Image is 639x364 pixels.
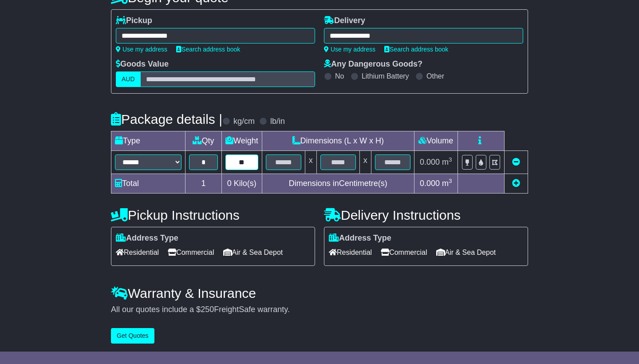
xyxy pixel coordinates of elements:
[381,245,427,259] span: Commercial
[329,245,372,259] span: Residential
[111,112,222,127] h4: Package details |
[420,158,440,166] span: 0.000
[176,46,240,53] a: Search address book
[185,174,222,194] td: 1
[116,71,141,87] label: AUD
[111,208,315,222] h4: Pickup Instructions
[262,131,414,151] td: Dimensions (L x W x H)
[335,72,344,80] label: No
[111,328,154,344] button: Get Quotes
[324,46,375,53] a: Use my address
[201,305,214,314] span: 250
[227,179,232,188] span: 0
[222,131,262,151] td: Weight
[116,245,159,259] span: Residential
[512,158,520,166] a: Remove this item
[222,174,262,194] td: Kilo(s)
[449,156,452,163] sup: 3
[512,179,520,188] a: Add new item
[111,305,528,315] div: All our quotes include a $ FreightSafe warranty.
[362,72,409,80] label: Lithium Battery
[384,46,448,53] a: Search address book
[305,151,316,174] td: x
[116,233,178,243] label: Address Type
[436,245,496,259] span: Air & Sea Depot
[449,178,452,184] sup: 3
[111,174,185,194] td: Total
[414,131,458,151] td: Volume
[420,179,440,188] span: 0.000
[223,245,283,259] span: Air & Sea Depot
[329,233,391,243] label: Address Type
[324,16,365,26] label: Delivery
[270,117,285,127] label: lb/in
[116,59,169,69] label: Goods Value
[185,131,222,151] td: Qty
[426,72,444,80] label: Other
[442,179,452,188] span: m
[262,174,414,194] td: Dimensions in Centimetre(s)
[233,117,255,127] label: kg/cm
[359,151,371,174] td: x
[116,16,152,26] label: Pickup
[111,286,528,301] h4: Warranty & Insurance
[324,59,422,69] label: Any Dangerous Goods?
[442,158,452,166] span: m
[116,46,167,53] a: Use my address
[324,208,528,222] h4: Delivery Instructions
[111,131,185,151] td: Type
[168,245,214,259] span: Commercial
